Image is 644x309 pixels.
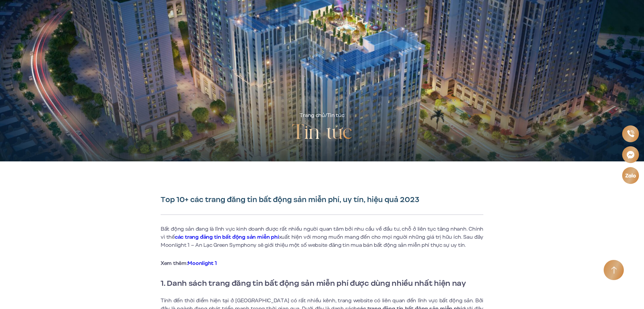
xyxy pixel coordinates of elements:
strong: 1. Danh sách trang đăng tin bất động sản miễn phí được dùng nhiều nhất hiện nay [161,277,466,289]
h2: Tin tức [292,120,352,147]
img: Zalo icon [625,173,636,178]
span: Tin tức [327,112,345,119]
div: / [299,112,344,120]
h1: Top 10+ các trang đăng tin bất động sản miễn phí, uy tín, hiệu quả 2023 [161,195,483,204]
img: Arrow icon [611,266,617,274]
p: Bất động sản đang là lĩnh vực kinh doanh được rất nhiều người quan tâm bởi nhu cầu về đầu tư, chỗ... [161,225,483,249]
img: Messenger icon [626,150,635,159]
img: Phone icon [627,130,634,138]
strong: Xem thêm: [161,260,216,267]
a: Trang chủ [299,112,325,119]
a: các trang đăng tin bất động sản miễn phí [175,233,279,241]
a: Moonlight 1 [188,260,216,267]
